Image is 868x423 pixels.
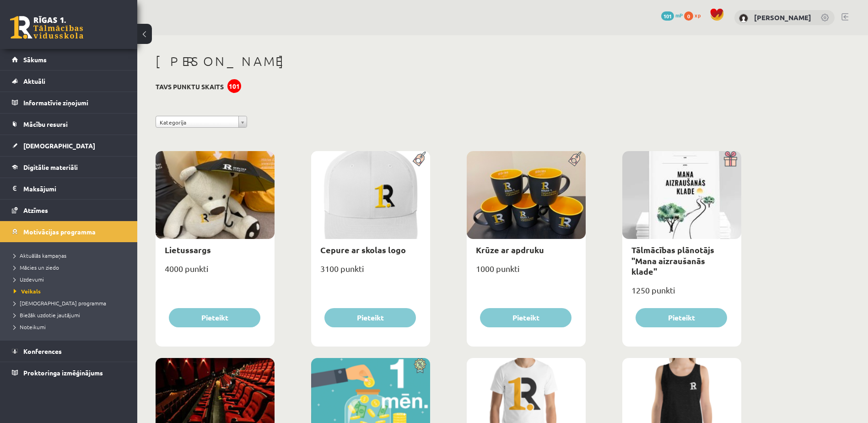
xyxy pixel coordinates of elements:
a: Aktuāli [12,70,126,92]
a: Motivācijas programma [12,221,126,242]
div: 1250 punkti [622,282,741,305]
a: Uzdevumi [14,275,128,283]
img: Aleksis Volkovičs [739,14,748,23]
span: Veikals [14,287,41,295]
span: mP [675,11,683,19]
span: Motivācijas programma [23,228,96,236]
span: Biežāk uzdotie jautājumi [14,311,80,319]
span: xp [695,11,701,19]
span: 0 [684,11,693,21]
legend: Informatīvie ziņojumi [23,92,126,113]
img: Populāra prece [565,151,586,167]
span: Kategorija [160,116,235,128]
span: Uzdevumi [14,276,44,283]
a: [DEMOGRAPHIC_DATA] programma [14,299,128,307]
span: Mācies un ziedo [14,264,59,271]
h3: Tavs punktu skaits [156,83,224,91]
span: [DEMOGRAPHIC_DATA] programma [14,299,106,307]
a: Informatīvie ziņojumi [12,92,126,113]
a: 101 mP [661,11,683,19]
span: Mācību resursi [23,120,68,128]
button: Pieteikt [480,308,571,327]
a: Mācību resursi [12,114,126,135]
span: Noteikumi [14,323,46,331]
span: Atzīmes [23,206,48,214]
span: Aktuālās kampaņas [14,252,66,259]
button: Pieteikt [169,308,260,327]
div: 3100 punkti [311,261,430,284]
a: Lietussargs [165,244,211,255]
legend: Maksājumi [23,178,126,199]
div: 1000 punkti [467,261,586,284]
span: [DEMOGRAPHIC_DATA] [23,141,95,150]
span: Sākums [23,55,47,64]
h1: [PERSON_NAME] [156,54,741,69]
div: 4000 punkti [156,261,275,284]
span: 101 [661,11,674,21]
a: 0 xp [684,11,705,19]
a: Proktoringa izmēģinājums [12,362,126,383]
button: Pieteikt [636,308,727,327]
a: Atzīmes [12,200,126,221]
a: Mācies un ziedo [14,263,128,271]
img: Populāra prece [410,151,430,167]
span: Proktoringa izmēģinājums [23,369,103,377]
img: Atlaide [410,358,430,374]
a: Sākums [12,49,126,70]
a: Aktuālās kampaņas [14,251,128,260]
a: Kategorija [156,116,247,128]
a: Biežāk uzdotie jautājumi [14,311,128,319]
div: 101 [227,79,241,93]
a: Noteikumi [14,323,128,331]
span: Konferences [23,347,62,355]
img: Dāvana ar pārsteigumu [721,151,741,167]
a: Tālmācības plānotājs "Mana aizraušanās klade" [631,244,714,277]
button: Pieteikt [324,308,416,327]
span: Digitālie materiāli [23,163,78,171]
span: Aktuāli [23,77,45,85]
a: Veikals [14,287,128,295]
a: Krūze ar apdruku [476,244,544,255]
a: [DEMOGRAPHIC_DATA] [12,135,126,156]
a: Konferences [12,341,126,362]
a: Digitālie materiāli [12,157,126,178]
a: Cepure ar skolas logo [320,244,406,255]
a: Rīgas 1. Tālmācības vidusskola [10,16,83,39]
a: Maksājumi [12,178,126,199]
a: [PERSON_NAME] [754,13,811,22]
